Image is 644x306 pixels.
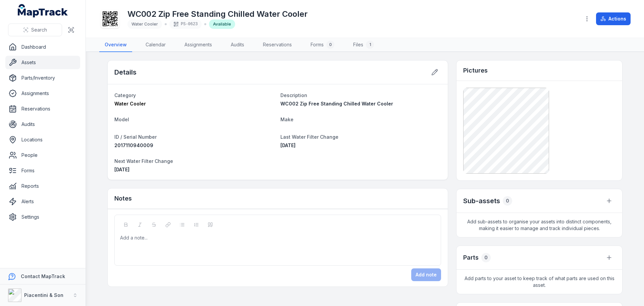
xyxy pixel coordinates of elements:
[114,158,173,164] span: Next Water Filter Change
[5,40,80,54] a: Dashboard
[131,21,158,27] span: Water Cooler
[114,194,132,203] h3: Notes
[114,167,129,172] time: 21/01/2026, 12:00:00 am
[225,38,250,52] a: Audits
[114,92,136,98] span: Category
[5,179,80,193] a: Reports
[5,56,80,69] a: Assets
[114,101,146,106] span: Water Cooler
[280,117,293,122] span: Make
[99,38,132,52] a: Overview
[5,71,80,85] a: Parts/Inventory
[596,12,631,25] button: Actions
[5,195,80,208] a: Alerts
[18,4,68,17] a: MapTrack
[5,133,80,146] a: Locations
[280,142,296,148] span: [DATE]
[326,41,334,49] div: 0
[481,253,491,262] div: 0
[5,148,80,162] a: People
[169,19,202,29] div: PS-0623
[31,27,47,33] span: Search
[258,38,297,52] a: Reservations
[114,142,153,148] span: 2017110940009
[114,68,137,77] h2: Details
[5,164,80,177] a: Forms
[457,213,622,237] span: Add sub-assets to organise your assets into distinct components, making it easier to manage and t...
[21,273,65,279] strong: Contact MapTrack
[5,87,80,100] a: Assignments
[127,9,308,19] h1: WC002 Zip Free Standing Chilled Water Cooler
[463,253,479,262] h3: Parts
[457,270,622,294] span: Add parts to your asset to keep track of what parts are used on this asset.
[503,196,512,206] div: 0
[114,134,157,140] span: ID / Serial Number
[114,117,129,122] span: Model
[140,38,171,52] a: Calendar
[280,142,296,148] time: 24/01/2025, 12:00:00 am
[179,38,217,52] a: Assignments
[209,19,235,29] div: Available
[24,292,63,298] strong: Piacentini & Son
[463,66,488,75] h3: Pictures
[5,118,80,131] a: Audits
[8,24,62,36] button: Search
[280,101,393,106] span: WC002 Zip Free Standing Chilled Water Cooler
[5,210,80,224] a: Settings
[463,196,500,206] h2: Sub-assets
[366,41,374,49] div: 1
[348,38,379,52] a: Files1
[280,92,307,98] span: Description
[5,102,80,116] a: Reservations
[305,38,340,52] a: Forms0
[280,134,338,140] span: Last Water Filter Change
[114,167,129,172] span: [DATE]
